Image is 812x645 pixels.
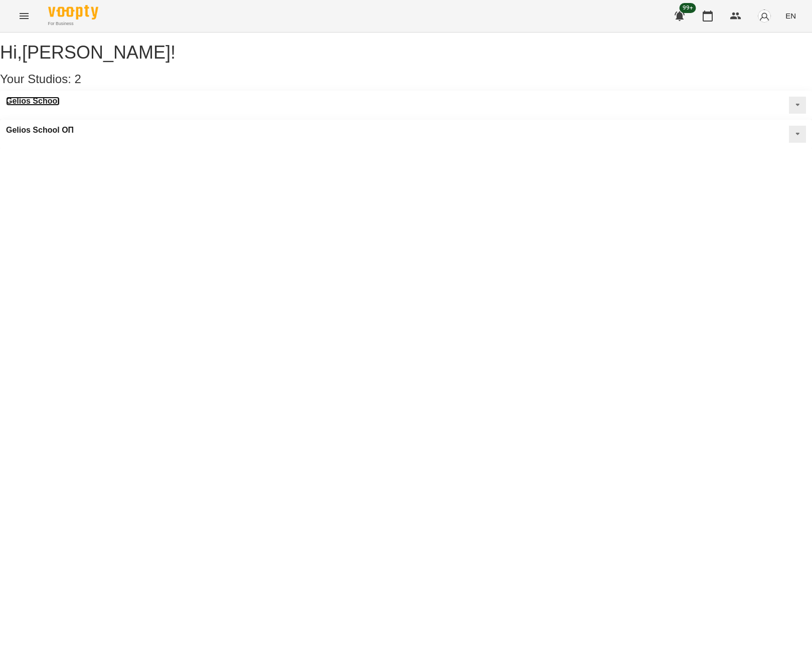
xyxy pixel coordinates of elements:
span: 99+ [680,3,696,13]
span: 2 [75,72,81,86]
button: Menu [12,4,36,28]
a: Gelios School [6,97,60,106]
img: avatar_s.png [757,9,771,23]
img: Voopty Logo [48,5,98,20]
button: EN [781,7,800,25]
span: EN [785,11,796,21]
span: For Business [48,21,98,27]
a: Gelios School ОП [6,126,74,135]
